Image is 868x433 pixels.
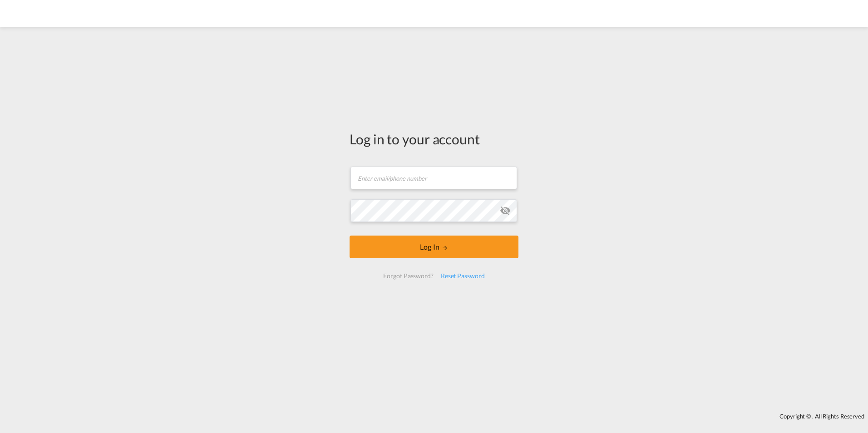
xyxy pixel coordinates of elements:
input: Enter email/phone number [350,167,517,189]
md-icon: icon-eye-off [500,205,511,216]
div: Forgot Password? [380,268,437,284]
div: Log in to your account [350,129,518,148]
button: LOGIN [350,236,518,258]
div: Reset Password [437,268,488,284]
